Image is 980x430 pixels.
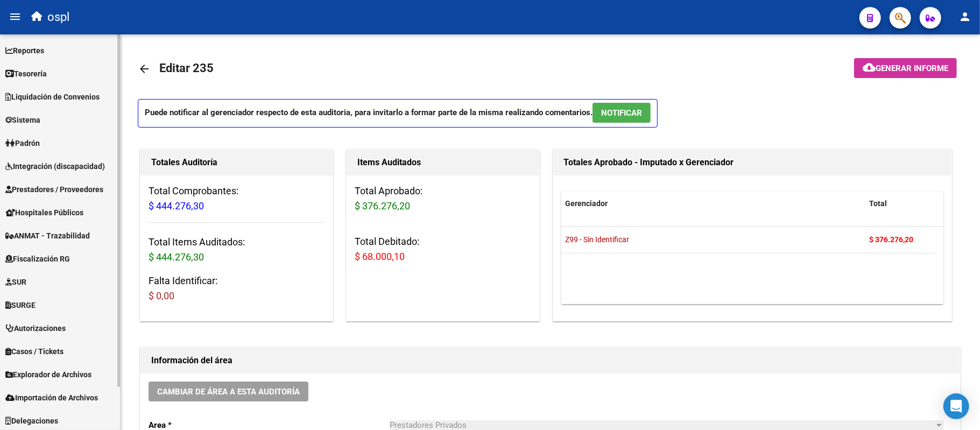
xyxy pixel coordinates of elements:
span: SUR [5,276,26,288]
span: ospl [47,5,69,29]
span: Cambiar de área a esta auditoría [157,387,300,397]
span: Importación de Archivos [5,392,98,404]
h3: Total Items Auditados: [149,235,325,265]
h1: Totales Auditoría [151,154,322,171]
mat-icon: menu [9,10,22,23]
span: Prestadores / Proveedores [5,184,103,195]
span: $ 0,00 [149,290,174,301]
span: Tesorería [5,68,47,80]
span: Total [870,199,887,208]
h3: Total Aprobado: [355,184,531,214]
h1: Información del área [151,352,949,369]
span: Delegaciones [5,415,58,427]
span: Z99 - Sin Identificar [566,235,630,244]
h3: Total Debitado: [355,234,531,264]
span: Hospitales Públicos [5,207,83,218]
span: Padrón [5,137,40,149]
div: Open Intercom Messenger [943,393,969,419]
mat-icon: arrow_back [138,62,151,75]
button: Generar informe [854,58,957,78]
datatable-header-cell: Gerenciador [561,192,865,215]
span: Generar informe [876,64,948,73]
span: Prestadores Privados [390,420,467,430]
strong: $ 376.276,20 [870,235,914,244]
h1: Items Auditados [357,154,528,171]
span: Liquidación de Convenios [5,91,100,103]
h3: Total Comprobantes: [149,184,325,214]
span: Editar 235 [159,61,214,75]
span: Reportes [5,45,44,57]
span: $ 68.000,10 [355,251,405,262]
mat-icon: person [958,10,971,23]
span: Autorizaciones [5,322,66,334]
span: Sistema [5,114,40,126]
span: Fiscalización RG [5,253,70,265]
span: $ 444.276,30 [149,200,204,212]
span: Integración (discapacidad) [5,160,105,172]
span: ANMAT - Trazabilidad [5,230,90,242]
h3: Falta Identificar: [149,273,325,304]
mat-icon: cloud_download [863,61,876,74]
button: Cambiar de área a esta auditoría [149,382,308,401]
p: Puede notificar al gerenciador respecto de esta auditoria, para invitarlo a formar parte de la mi... [138,99,658,128]
span: SURGE [5,299,36,311]
span: Casos / Tickets [5,346,64,357]
datatable-header-cell: Total [865,192,935,215]
span: $ 376.276,20 [355,200,410,212]
span: Explorador de Archivos [5,369,91,380]
span: $ 444.276,30 [149,251,204,263]
button: NOTIFICAR [593,103,651,123]
span: NOTIFICAR [601,108,642,118]
h1: Totales Aprobado - Imputado x Gerenciador [564,154,941,171]
span: Gerenciador [566,199,608,208]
